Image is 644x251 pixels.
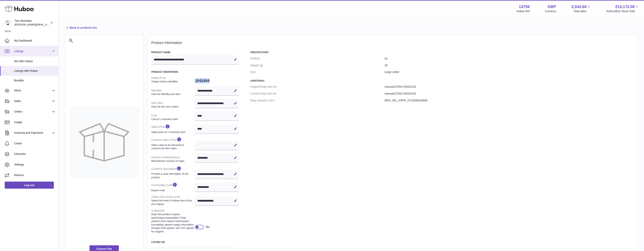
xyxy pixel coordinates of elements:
[14,163,56,166] span: Settings
[384,97,634,104] dd: NPO_VEL_FRPE_5715345023809
[606,4,639,13] a: 214,172.00 AVAILABLE Stock Total
[250,97,384,104] dt: Ebay Variation SKU
[14,79,56,82] span: Bundles
[151,143,194,150] strong: Sales value to be declared to customs for item sales
[151,122,195,135] dt: Sales Price
[151,207,195,235] dt: Is Batched
[14,131,51,135] span: Invoicing and Payments
[151,199,194,206] strong: Select the level of Huboo Item Extra you require
[14,99,51,103] span: Sales
[14,39,56,43] span: My Dashboard
[151,135,195,152] dt: Customs Sales Price
[384,90,634,97] dd: manual137561745412231
[14,89,51,92] span: Stock
[151,87,195,97] dt: Identifier
[151,105,194,108] strong: How we link your orders
[151,100,195,110] dt: Item SKU
[69,107,139,177] img: no-photo-large.jpg
[571,4,587,9] span: 2,044.84
[384,83,634,90] dd: manual137561745412231
[14,142,56,145] span: Cases
[545,9,556,13] div: Currency
[151,75,195,85] dt: Huboo P №
[250,55,384,62] dt: Packed
[250,79,634,82] h3: Additional
[384,62,634,69] dd: 30
[14,120,56,124] span: Usage
[151,181,195,194] dt: Commodity Code
[14,152,56,156] span: Channels
[151,164,195,181] dt: Customs Description
[517,9,530,13] div: Huboo Ref
[151,51,239,54] h3: Product Name
[250,83,384,90] dt: Original Ebay Item №
[5,20,11,26] img: alan@twowombats.com
[519,4,530,9] strong: 13756
[384,55,634,62] dd: no
[151,117,194,121] strong: Cost of 1 inventory item
[14,19,50,26] div: Two Wombats
[151,189,194,192] strong: Export code
[151,130,194,134] strong: Sales price of 1 inventory item
[250,51,634,54] h3: Specification
[151,112,195,122] dt: Cost
[384,69,634,75] dd: Large Letter
[151,159,194,163] strong: Manufacture country of origin
[151,172,194,179] strong: Provide a clear description of the product
[615,4,635,9] span: 214,172.00
[206,225,210,229] div: No
[571,4,591,13] a: 2,044.84 Total sales
[14,173,56,177] span: Returns
[151,92,194,96] strong: How we identify your item
[14,49,51,53] span: Listings
[14,110,51,114] span: Orders
[250,62,384,69] dt: Weight (g)
[151,213,194,233] strong: Does this product require batch/expiry traceability? If this product does require batch/expiry tr...
[14,69,56,73] span: Listings with Huboo
[250,69,384,75] dt: Size
[195,77,239,85] dd: 1042404
[574,9,591,13] span: Total sales
[606,9,639,13] span: AVAILABLE Stock Total
[547,4,556,9] strong: GBP
[14,59,56,63] span: Not with Huboo
[65,25,97,30] a: Back to products list
[151,241,239,244] h3: Listing On
[250,90,384,97] dt: Current Ebay Item №
[151,194,195,207] dt: Huboo Item Extra Level
[151,70,239,74] h3: Product Identifiers
[151,41,634,45] h2: Product Information
[151,154,195,164] dt: Country of Manufacture
[14,23,78,26] span: [PERSON_NAME][EMAIL_ADDRESS][DOMAIN_NAME]
[151,80,194,83] strong: Unique Huboo identifier
[5,182,54,189] a: Log out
